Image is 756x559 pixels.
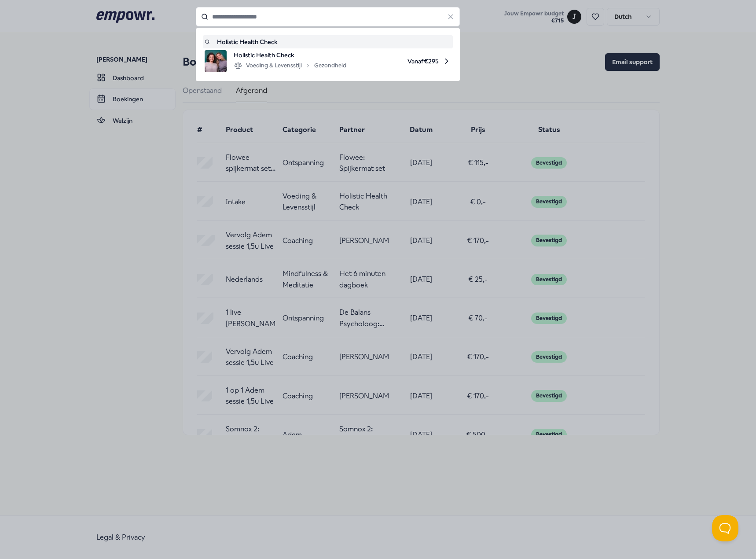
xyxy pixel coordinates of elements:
[205,50,227,72] img: product image
[353,50,451,72] span: Vanaf € 295
[712,515,738,541] iframe: Help Scout Beacon - Open
[196,7,460,26] input: Search for products, categories or subcategories
[205,37,451,47] a: Holistic Health Check
[205,50,451,72] a: product imageHolistic Health CheckVoeding & LevensstijlGezondheidVanaf€295
[234,50,346,60] span: Holistic Health Check
[234,60,346,71] div: Voeding & Levensstijl Gezondheid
